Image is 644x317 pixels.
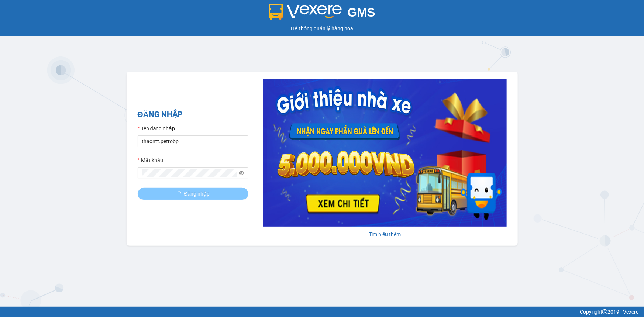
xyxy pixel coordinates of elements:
[2,24,642,32] div: Hệ thống quản lý hàng hóa
[176,191,184,196] span: loading
[263,230,507,238] div: Tìm hiểu thêm
[239,170,244,176] span: eye-invisible
[269,11,375,17] a: GMS
[269,4,342,20] img: logo 2
[263,79,507,227] img: banner-0
[6,308,638,316] div: Copyright 2019 - Vexere
[348,6,375,19] span: GMS
[138,108,248,121] h2: ĐĂNG NHẬP
[142,169,237,177] input: Mật khẩu
[138,156,163,164] label: Mật khẩu
[138,135,248,147] input: Tên đăng nhập
[602,309,607,314] span: copyright
[184,190,210,198] span: Đăng nhập
[138,124,175,132] label: Tên đăng nhập
[138,188,248,200] button: Đăng nhập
